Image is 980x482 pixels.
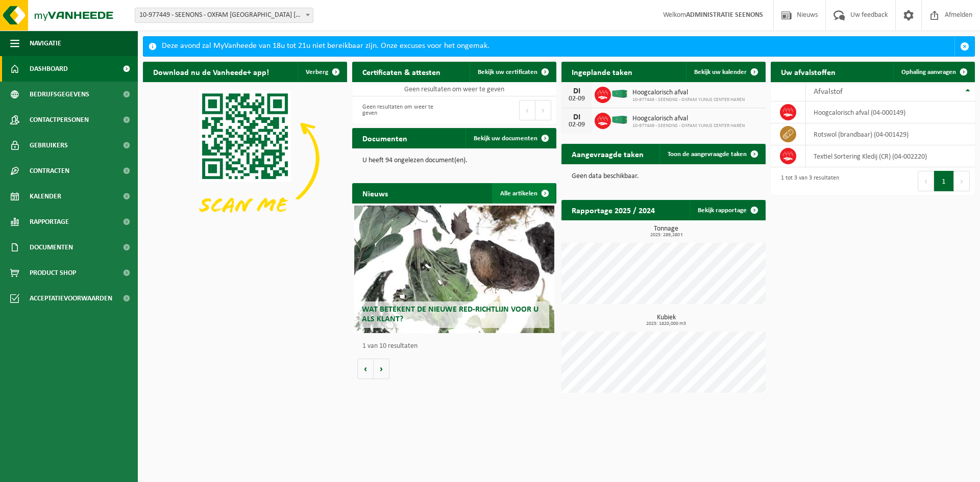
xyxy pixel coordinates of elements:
[690,200,765,220] a: Bekijk rapportage
[659,144,765,164] a: Toon de aangevraagde taken
[30,31,61,56] span: Navigatie
[362,343,551,350] p: 1 van 10 resultaten
[470,62,555,82] a: Bekijk uw certificaten
[567,87,587,95] div: DI
[632,115,745,123] span: Hoogcalorisch afval
[352,62,451,82] h2: Certificaten & attesten
[776,170,839,192] div: 1 tot 3 van 3 resultaten
[474,135,537,142] span: Bekijk uw documenten
[561,144,654,164] h2: Aangevraagde taken
[352,128,418,148] h2: Documenten
[567,314,766,326] h3: Kubiek
[362,306,538,323] span: Wat betekent de nieuwe RED-richtlijn voor u als klant?
[806,145,975,167] td: Textiel Sortering Kledij (CR) (04-002220)
[686,11,763,19] strong: ADMINISTRATIE SEENONS
[374,359,389,379] button: Volgende
[901,69,956,75] span: Ophaling aanvragen
[30,158,69,184] span: Contracten
[492,183,555,204] a: Alle artikelen
[611,115,628,124] img: HK-XC-40-GN-00
[567,233,766,238] span: 2025: 289,280 t
[806,123,975,145] td: rotswol (brandbaar) (04-001429)
[567,321,766,326] span: 2025: 1820,000 m3
[30,209,69,235] span: Rapportage
[567,225,766,238] h3: Tonnage
[632,123,745,129] span: 10-977449 - SEENONS - OXFAM YUNUS CENTER HAREN
[954,171,970,191] button: Next
[478,69,537,75] span: Bekijk uw certificaten
[30,235,73,260] span: Documenten
[814,88,843,96] span: Afvalstof
[30,56,68,82] span: Dashboard
[668,151,747,158] span: Toon de aangevraagde taken
[561,62,643,82] h2: Ingeplande taken
[354,206,554,333] a: Wat betekent de nieuwe RED-richtlijn voor u als klant?
[893,62,974,82] a: Ophaling aanvragen
[135,8,313,23] span: 10-977449 - SEENONS - OXFAM YUNUS CENTER HAREN - HAREN
[771,62,846,82] h2: Uw afvalstoffen
[567,121,587,129] div: 02-09
[519,100,535,120] button: Previous
[357,359,374,379] button: Vorige
[135,8,313,22] span: 10-977449 - SEENONS - OXFAM YUNUS CENTER HAREN - HAREN
[632,97,745,103] span: 10-977449 - SEENONS - OXFAM YUNUS CENTER HAREN
[162,37,954,56] div: Deze avond zal MyVanheede van 18u tot 21u niet bereikbaar zijn. Onze excuses voor het ongemak.
[30,107,89,133] span: Contactpersonen
[143,62,279,82] h2: Download nu de Vanheede+ app!
[352,183,398,203] h2: Nieuws
[572,173,755,180] p: Geen data beschikbaar.
[465,128,555,148] a: Bekijk uw documenten
[567,113,587,121] div: DI
[918,171,934,191] button: Previous
[30,286,112,311] span: Acceptatievoorwaarden
[143,82,347,235] img: Download de VHEPlus App
[934,171,954,191] button: 1
[30,82,89,107] span: Bedrijfsgegevens
[362,157,546,164] p: U heeft 94 ongelezen document(en).
[357,99,449,121] div: Geen resultaten om weer te geven
[30,133,68,158] span: Gebruikers
[352,82,556,96] td: Geen resultaten om weer te geven
[806,102,975,123] td: hoogcalorisch afval (04-000149)
[298,62,346,82] button: Verberg
[535,100,551,120] button: Next
[30,184,61,209] span: Kalender
[611,89,628,98] img: HK-XC-40-GN-00
[632,89,745,97] span: Hoogcalorisch afval
[306,69,328,75] span: Verberg
[686,62,765,82] a: Bekijk uw kalender
[561,200,665,220] h2: Rapportage 2025 / 2024
[30,260,76,286] span: Product Shop
[694,69,747,75] span: Bekijk uw kalender
[567,95,587,103] div: 02-09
